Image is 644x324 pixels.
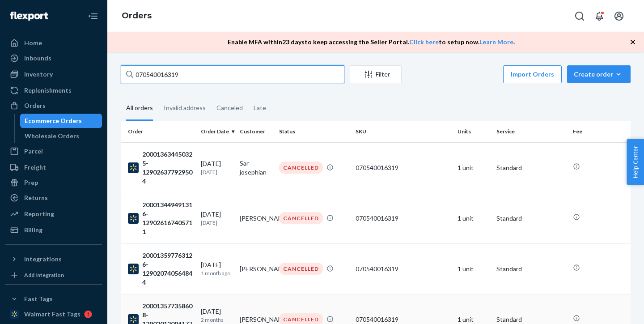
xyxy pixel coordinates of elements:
p: [DATE] [201,168,233,176]
th: Order [121,121,197,142]
p: Standard [496,264,566,273]
p: Standard [496,315,566,324]
a: Wholesale Orders [20,129,102,143]
a: Walmart Fast Tags [5,307,102,321]
div: [DATE] [201,260,233,277]
input: Search orders [121,65,344,83]
td: Sar josephian [236,142,275,193]
div: 200013634450325-129026377929504 [128,150,194,186]
div: CANCELLED [279,212,323,224]
th: Order Date [197,121,236,142]
div: Integrations [24,255,62,264]
button: Close Navigation [84,7,102,25]
button: Integrations [5,252,102,266]
div: Billing [24,226,42,234]
img: Flexport logo [10,12,48,21]
p: Standard [496,214,566,223]
a: Click here [409,38,439,46]
div: Create order [574,70,624,79]
a: Freight [5,160,102,175]
button: Open account menu [610,7,628,25]
div: Walmart Fast Tags [24,310,80,319]
div: All orders [126,96,153,121]
div: Returns [24,193,48,202]
div: Replenishments [24,86,72,95]
td: 1 unit [454,193,493,243]
a: Add Integration [5,270,102,281]
div: Fast Tags [24,294,53,303]
a: Parcel [5,144,102,158]
a: Home [5,36,102,50]
td: 1 unit [454,142,493,193]
div: Home [24,38,42,47]
div: 070540016319 [356,163,450,172]
a: Inbounds [5,51,102,65]
div: Reporting [24,209,54,218]
div: Freight [24,163,46,172]
th: Fee [569,121,631,142]
div: 070540016319 [356,315,450,324]
th: Status [275,121,352,142]
th: Units [454,121,493,142]
a: Ecommerce Orders [20,114,102,128]
div: Invalid address [164,96,206,119]
div: 070540016319 [356,214,450,223]
th: Service [493,121,569,142]
a: Inventory [5,67,102,81]
div: 200013597763126-129020740564844 [128,251,194,287]
th: SKU [352,121,454,142]
button: Open Search Box [571,7,589,25]
div: Ecommerce Orders [25,116,82,125]
a: Orders [5,98,102,113]
a: Returns [5,191,102,205]
div: Prep [24,178,38,187]
button: Import Orders [503,65,562,83]
p: Enable MFA within 23 days to keep accessing the Seller Portal. to setup now. . [228,38,515,47]
a: Replenishments [5,83,102,98]
div: Filter [350,70,401,79]
button: Help Center [627,139,644,185]
p: Standard [496,163,566,172]
div: CANCELLED [279,162,323,174]
div: [DATE] [201,210,233,226]
div: Inventory [24,70,53,79]
p: 1 month ago [201,269,233,277]
ol: breadcrumbs [114,3,159,29]
button: Fast Tags [5,292,102,306]
a: Learn More [479,38,513,46]
a: Reporting [5,207,102,221]
a: Prep [5,175,102,190]
div: Customer [240,128,271,135]
button: Open notifications [590,7,608,25]
div: 070540016319 [356,264,450,273]
div: CANCELLED [279,263,323,275]
div: Canceled [216,96,243,119]
div: Late [254,96,266,119]
td: [PERSON_NAME] [236,243,275,294]
div: Orders [24,101,46,110]
div: Wholesale Orders [25,132,79,141]
button: Filter [350,65,402,83]
div: Parcel [24,147,43,156]
div: Inbounds [24,54,51,63]
td: 1 unit [454,243,493,294]
td: [PERSON_NAME] [236,193,275,243]
a: Orders [122,11,152,21]
div: 200013449491316-129026167405711 [128,200,194,236]
a: Billing [5,223,102,237]
p: [DATE] [201,219,233,226]
div: [DATE] [201,159,233,176]
div: Add Integration [24,271,64,279]
button: Create order [567,65,631,83]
